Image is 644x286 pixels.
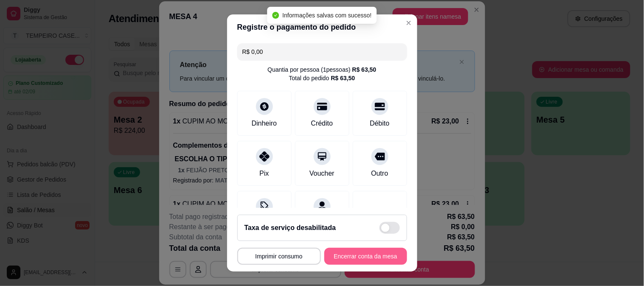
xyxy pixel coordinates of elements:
h2: Taxa de serviço desabilitada [245,223,336,233]
span: Informações salvas com sucesso! [282,12,371,19]
div: Quantia por pessoa ( 1 pessoas) [267,65,376,74]
div: Total do pedido [289,74,355,82]
header: Registre o pagamento do pedido [227,14,417,40]
div: R$ 63,50 [352,65,377,74]
div: Pix [259,168,269,179]
div: Crédito [311,118,333,129]
div: R$ 63,50 [331,74,355,82]
div: Outro [371,168,388,179]
div: Dinheiro [252,118,277,129]
span: check-circle [272,12,279,19]
button: Imprimir consumo [237,248,321,265]
button: Encerrar conta da mesa [324,248,407,265]
button: Close [402,16,416,30]
div: Voucher [309,168,335,179]
input: Ex.: hambúrguer de cordeiro [242,43,402,60]
div: Débito [370,118,389,129]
